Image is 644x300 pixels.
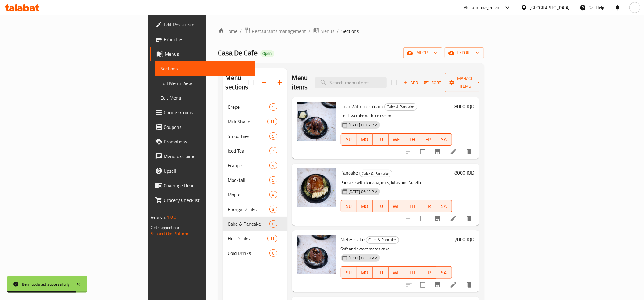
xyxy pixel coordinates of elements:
[420,133,436,146] button: FR
[342,27,359,35] span: Sections
[343,135,354,144] span: SU
[228,132,270,140] span: Smoothies
[346,189,380,195] span: [DATE] 06:12 PM
[341,235,365,244] span: Metes Cake
[269,132,277,140] div: items
[228,103,270,111] div: Crepe
[223,187,287,202] div: Mojito4
[389,200,404,212] button: WE
[228,162,270,169] span: Frappe
[357,266,373,279] button: MO
[228,191,270,198] div: Mojito
[165,50,251,58] span: Menus
[228,147,270,154] span: Iced Tea
[269,162,277,169] div: items
[150,32,255,47] a: Branches
[530,4,570,11] div: [GEOGRAPHIC_DATA]
[164,109,251,116] span: Choice Groups
[450,281,457,288] a: Edit menu item
[167,213,176,221] span: 1.0.0
[269,191,277,198] div: items
[223,129,287,143] div: Smoothies5
[228,220,270,228] span: Cake & Pancake
[423,78,443,87] button: Sort
[341,168,358,177] span: Pancake
[407,202,418,211] span: TH
[164,138,251,145] span: Promotions
[228,206,270,213] span: Energy Drinks
[403,47,442,58] button: import
[150,105,255,120] a: Choice Groups
[423,135,434,144] span: FR
[297,168,336,207] img: Pancake
[373,266,389,279] button: TU
[464,4,501,11] div: Menu-management
[269,176,277,184] div: items
[341,245,452,253] p: Soft and sweet metes cake
[360,170,392,177] span: Cake & Pancake
[313,27,335,35] a: Menus
[341,102,383,111] span: Lava With Ice Cream
[218,27,484,35] nav: breadcrumb
[359,170,392,177] div: Cake & Pancake
[297,102,336,141] img: Lava With Ice Cream
[341,133,357,146] button: SU
[436,133,452,146] button: SA
[270,163,277,168] span: 4
[401,78,420,87] button: Add
[150,47,255,61] a: Menus
[269,220,277,228] div: items
[269,147,277,154] div: items
[245,27,306,35] a: Restaurants management
[223,143,287,158] div: Iced Tea3
[150,178,255,193] a: Coverage Report
[223,202,287,217] div: Energy Drinks3
[366,236,399,244] div: Cake & Pancake
[343,268,354,277] span: SU
[450,49,479,57] span: export
[228,235,268,242] span: Hot Drinks
[151,213,166,221] span: Version:
[430,144,445,159] button: Branch-specific-item
[223,231,287,246] div: Hot Drinks11
[420,78,445,87] span: Sort items
[337,27,339,35] li: /
[404,200,420,212] button: TH
[404,133,420,146] button: TH
[416,278,429,291] span: Select to update
[450,215,457,222] a: Edit menu item
[309,27,311,35] li: /
[391,202,402,211] span: WE
[391,135,402,144] span: WE
[223,97,287,263] nav: Menu sections
[391,268,402,277] span: WE
[160,79,251,87] span: Full Menu View
[260,51,274,56] span: Open
[343,202,354,211] span: SU
[321,27,335,35] span: Menus
[416,145,429,158] span: Select to update
[359,268,370,277] span: MO
[420,200,436,212] button: FR
[407,268,418,277] span: TH
[341,266,357,279] button: SU
[439,268,450,277] span: SA
[150,17,255,32] a: Edit Restaurant
[270,148,277,154] span: 3
[228,176,270,184] div: Mocktail
[268,119,277,125] span: 11
[359,202,370,211] span: MO
[270,192,277,198] span: 4
[268,236,277,242] span: 11
[366,236,399,243] span: Cake & Pancake
[454,102,474,111] h6: 8000 IQD
[228,118,268,125] div: Milk Shake
[341,112,452,120] p: Hot lava cake with ice cream
[423,202,434,211] span: FR
[223,114,287,129] div: Milk Shake11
